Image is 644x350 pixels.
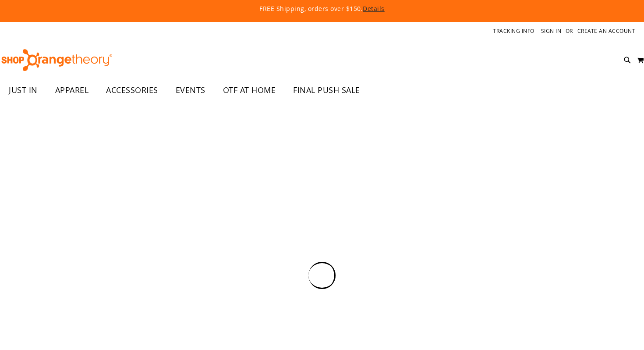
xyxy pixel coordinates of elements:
[106,80,158,100] span: ACCESSORIES
[176,80,205,100] span: EVENTS
[284,80,369,100] a: FINAL PUSH SALE
[59,4,585,13] p: FREE Shipping, orders over $150.
[167,80,214,100] a: EVENTS
[214,80,285,100] a: OTF AT HOME
[46,80,98,100] a: APPAREL
[223,80,276,100] span: OTF AT HOME
[577,27,636,35] a: Create an Account
[97,80,167,100] a: ACCESSORIES
[55,80,89,100] span: APPAREL
[293,80,360,100] span: FINAL PUSH SALE
[9,80,38,100] span: JUST IN
[493,27,534,35] a: Tracking Info
[363,4,385,13] a: Details
[541,27,562,35] a: Sign In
